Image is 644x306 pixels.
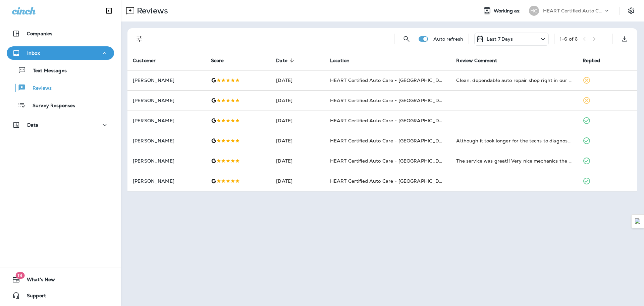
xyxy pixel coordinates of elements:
p: [PERSON_NAME] [133,178,200,184]
span: Date [276,57,296,63]
div: Although it took longer for the techs to diagnose the problem, the repair work fixed the problem.... [456,137,572,144]
p: [PERSON_NAME] [133,138,200,143]
td: [DATE] [271,171,324,191]
td: [DATE] [271,90,324,111]
p: Survey Responses [26,103,75,109]
p: Text Messages [26,68,67,74]
div: HC [529,6,539,16]
button: Survey Responses [7,98,114,112]
button: Data [7,118,114,132]
span: HEART Certified Auto Care - [GEOGRAPHIC_DATA] [330,158,450,164]
button: Support [7,289,114,302]
span: Customer [133,57,164,63]
p: [PERSON_NAME] [133,78,200,83]
button: Filters [133,32,146,46]
button: Search Reviews [400,32,413,46]
p: HEART Certified Auto Care [543,8,603,13]
button: Text Messages [7,63,114,77]
p: [PERSON_NAME] [133,118,200,123]
p: [PERSON_NAME] [133,158,200,164]
span: HEART Certified Auto Care - [GEOGRAPHIC_DATA] [330,118,450,124]
div: The service was great!! Very nice mechanics the work was done in a timely manner. I will be back ... [456,158,572,164]
span: Score [211,58,224,63]
td: [DATE] [271,70,324,90]
button: Reviews [7,81,114,95]
span: What's New [20,277,55,285]
p: Companies [27,31,52,36]
p: Inbox [27,50,40,56]
img: Detect Auto [635,218,641,224]
span: Location [330,58,350,63]
span: Replied [583,58,600,63]
span: 19 [15,272,24,279]
td: [DATE] [271,111,324,131]
p: Last 7 Days [487,36,513,42]
button: Collapse Sidebar [100,4,118,17]
div: Clean, dependable auto repair shop right in our neighborhood. They sent me a text listing what ne... [456,77,572,84]
span: HEART Certified Auto Care - [GEOGRAPHIC_DATA] [330,97,450,103]
span: Replied [583,57,609,63]
div: 1 - 6 of 6 [560,36,578,42]
p: Data [27,122,39,128]
span: HEART Certified Auto Care - [GEOGRAPHIC_DATA] [330,77,450,83]
button: Inbox [7,46,114,60]
span: HEART Certified Auto Care - [GEOGRAPHIC_DATA] [330,138,450,144]
span: Working as: [494,8,522,14]
span: Support [20,293,46,301]
p: [PERSON_NAME] [133,98,200,103]
p: Auto refresh [433,36,463,42]
span: Date [276,58,287,63]
p: Reviews [134,6,168,16]
span: Review Comment [456,57,506,63]
span: HEART Certified Auto Care - [GEOGRAPHIC_DATA] [330,178,450,184]
span: Score [211,57,233,63]
span: Review Comment [456,58,497,63]
button: Companies [7,27,114,40]
button: 19What's New [7,273,114,286]
td: [DATE] [271,131,324,151]
td: [DATE] [271,151,324,171]
button: Export as CSV [618,32,631,46]
p: Reviews [26,85,52,92]
span: Customer [133,58,156,63]
button: Settings [625,5,637,17]
span: Location [330,57,358,63]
